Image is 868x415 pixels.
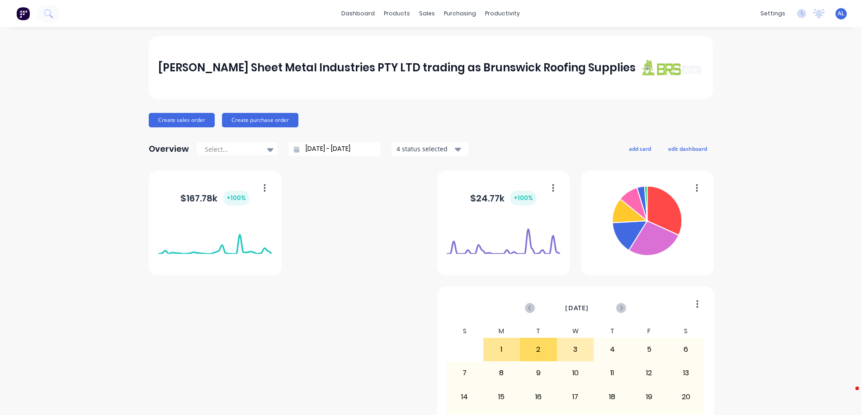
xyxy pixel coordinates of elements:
[396,144,453,154] div: 4 status selected
[481,7,524,20] div: productivity
[565,303,589,313] span: [DATE]
[520,325,557,338] div: T
[447,362,483,384] div: 7
[520,362,557,384] div: 9
[557,362,594,384] div: 10
[520,386,557,408] div: 16
[447,386,483,408] div: 14
[594,338,630,361] div: 4
[222,113,298,127] button: Create purchase order
[631,386,667,408] div: 19
[158,59,636,77] div: [PERSON_NAME] Sheet Metal Industries PTY LTD trading as Brunswick Roofing Supplies
[668,362,704,384] div: 13
[640,59,703,76] img: J A Sheet Metal Industries PTY LTD trading as Brunswick Roofing Supplies
[149,113,215,127] button: Create sales order
[484,338,520,361] div: 1
[223,191,250,205] div: + 100 %
[392,142,468,156] button: 4 status selected
[446,325,483,338] div: S
[668,386,704,408] div: 20
[594,362,630,384] div: 11
[668,338,704,361] div: 6
[483,325,520,338] div: M
[756,7,790,20] div: settings
[662,143,713,154] button: edit dashboard
[838,9,844,18] span: AL
[470,191,537,205] div: $ 24.77k
[557,386,594,408] div: 17
[557,325,594,338] div: W
[667,325,704,338] div: S
[439,7,481,20] div: purchasing
[415,7,439,20] div: sales
[631,325,668,338] div: F
[149,140,189,158] div: Overview
[484,362,520,384] div: 8
[623,143,657,154] button: add card
[337,7,379,20] a: dashboard
[594,325,631,338] div: T
[594,386,630,408] div: 18
[484,386,520,408] div: 15
[557,338,594,361] div: 3
[837,384,859,406] iframe: Intercom live chat
[631,362,667,384] div: 12
[520,338,557,361] div: 2
[180,191,250,205] div: $ 167.78k
[16,7,30,20] img: Factory
[631,338,667,361] div: 5
[510,191,537,205] div: + 100 %
[379,7,415,20] div: products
